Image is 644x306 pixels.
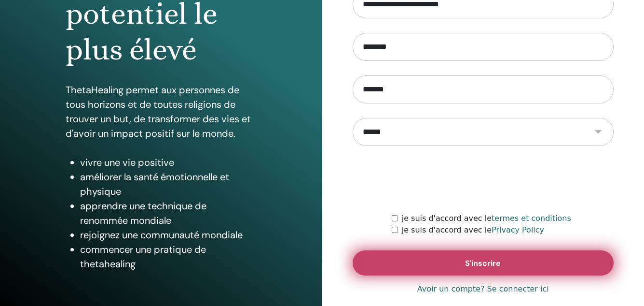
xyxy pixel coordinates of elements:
[417,283,549,295] a: Avoir un compte? Se connecter ici
[492,225,544,234] a: Privacy Policy
[80,228,256,242] li: rejoignez une communauté mondiale
[465,258,501,268] span: S'inscrire
[353,250,614,276] button: S'inscrire
[80,199,256,228] li: apprendre une technique de renommée mondiale
[80,155,256,170] li: vivre une vie positive
[66,83,256,141] p: ThetaHealing permet aux personnes de tous horizons et de toutes religions de trouver un but, de t...
[80,242,256,271] li: commencer une pratique de thetahealing
[402,224,544,236] label: je suis d'accord avec le
[80,170,256,199] li: améliorer la santé émotionnelle et physique
[492,214,571,223] a: termes et conditions
[402,213,571,224] label: je suis d'accord avec le
[410,160,556,198] iframe: reCAPTCHA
